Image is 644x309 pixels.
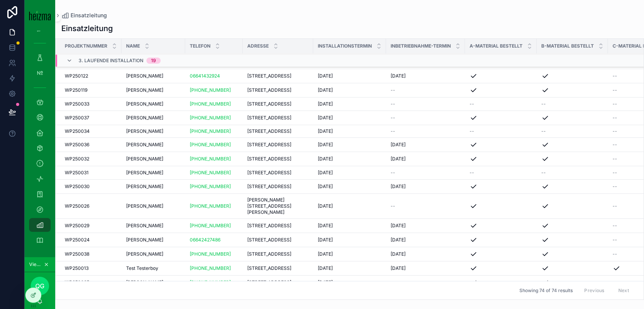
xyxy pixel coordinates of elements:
[391,170,460,176] a: --
[247,251,309,257] a: [STREET_ADDRESS]
[190,279,231,286] a: [PHONE_NUMBER]
[391,87,460,93] a: --
[126,115,181,121] a: [PERSON_NAME]
[65,183,117,190] a: WP250030
[65,223,89,229] span: WP250029
[65,265,117,271] a: WP250013
[247,265,309,271] a: [STREET_ADDRESS]
[247,87,309,93] a: [STREET_ADDRESS]
[318,101,333,107] span: [DATE]
[470,101,532,107] a: --
[190,115,231,121] a: [PHONE_NUMBER]
[126,251,181,257] a: [PERSON_NAME]
[65,237,90,243] span: WP250024
[126,156,181,162] a: [PERSON_NAME]
[391,142,460,148] a: [DATE]
[470,101,474,107] span: --
[247,142,291,148] span: [STREET_ADDRESS]
[126,223,181,229] a: [PERSON_NAME]
[126,142,163,148] span: [PERSON_NAME]
[65,279,89,286] span: WP250035
[190,73,238,79] a: 06641432924
[318,223,333,229] span: [DATE]
[391,223,460,229] a: [DATE]
[126,183,181,190] a: [PERSON_NAME]
[65,87,117,93] a: WP250119
[318,237,381,243] a: [DATE]
[247,170,291,176] span: [STREET_ADDRESS]
[541,170,603,176] a: --
[65,73,88,79] span: WP250122
[247,237,291,243] span: [STREET_ADDRESS]
[126,43,140,49] span: Name
[391,115,460,121] a: --
[391,237,406,243] span: [DATE]
[613,223,617,229] span: --
[247,101,291,107] span: [STREET_ADDRESS]
[391,203,460,209] a: --
[318,223,381,229] a: [DATE]
[126,87,181,93] a: [PERSON_NAME]
[65,115,117,121] a: WP250037
[470,170,474,176] span: --
[318,87,333,93] span: [DATE]
[190,223,231,229] a: [PHONE_NUMBER]
[541,43,594,49] span: B-Material Bestellt
[247,197,309,215] span: [PERSON_NAME][STREET_ADDRESS][PERSON_NAME]
[613,251,617,257] span: --
[65,128,117,134] a: WP250034
[65,223,117,229] a: WP250029
[35,281,44,291] span: QG
[391,265,460,271] a: [DATE]
[151,58,156,64] div: 19
[126,73,181,79] a: [PERSON_NAME]
[318,128,333,134] span: [DATE]
[65,43,107,49] span: Projektnummer
[247,87,291,93] span: [STREET_ADDRESS]
[391,156,460,162] a: [DATE]
[318,279,333,286] span: [DATE]
[126,101,163,107] span: [PERSON_NAME]
[65,128,90,134] span: WP250034
[391,251,460,257] a: [DATE]
[126,237,163,243] span: [PERSON_NAME]
[126,279,181,286] a: [PERSON_NAME]
[613,237,617,243] span: --
[613,156,617,162] span: --
[318,237,333,243] span: [DATE]
[126,128,181,134] a: [PERSON_NAME]
[318,101,381,107] a: [DATE]
[247,183,291,190] span: [STREET_ADDRESS]
[247,43,269,49] span: Adresse
[613,279,617,286] span: --
[126,223,163,229] span: [PERSON_NAME]
[318,73,381,79] a: [DATE]
[247,223,291,229] span: [STREET_ADDRESS]
[247,265,291,271] span: [STREET_ADDRESS]
[247,170,309,176] a: [STREET_ADDRESS]
[29,261,42,268] span: Viewing as Qlirim
[190,170,231,176] a: [PHONE_NUMBER]
[65,203,89,209] span: WP250026
[318,279,381,286] a: [DATE]
[318,265,381,271] a: [DATE]
[391,251,406,257] span: [DATE]
[71,12,107,19] span: Einsatzleitung
[190,101,231,107] a: [PHONE_NUMBER]
[391,142,406,148] span: [DATE]
[190,128,238,134] a: [PHONE_NUMBER]
[190,203,231,209] a: [PHONE_NUMBER]
[391,237,460,243] a: [DATE]
[190,251,238,257] a: [PHONE_NUMBER]
[318,203,381,209] a: [DATE]
[65,251,89,257] span: WP250038
[318,115,381,121] a: [DATE]
[126,101,181,107] a: [PERSON_NAME]
[25,31,55,257] div: scrollable content
[247,128,291,134] span: [STREET_ADDRESS]
[126,183,163,190] span: [PERSON_NAME]
[65,101,89,107] span: WP250033
[190,142,238,148] a: [PHONE_NUMBER]
[613,101,617,107] span: --
[391,223,406,229] span: [DATE]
